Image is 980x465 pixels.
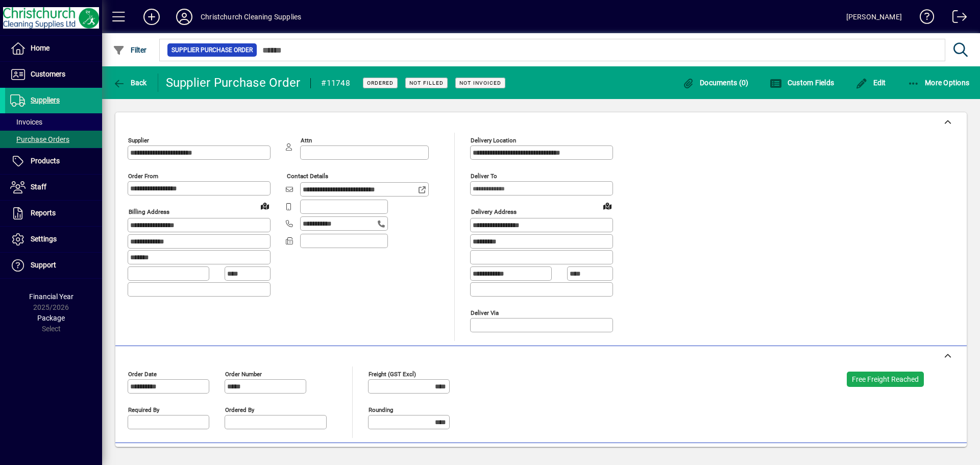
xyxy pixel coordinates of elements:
[409,80,444,86] span: Not Filled
[5,175,102,200] a: Staff
[31,235,57,243] span: Settings
[257,198,273,214] a: View on map
[128,173,158,180] mat-label: Order from
[110,74,150,92] button: Back
[31,96,60,104] span: Suppliers
[369,370,416,377] mat-label: Freight (GST excl)
[37,314,65,322] span: Package
[846,9,902,25] div: [PERSON_NAME]
[908,79,970,87] span: More Options
[128,406,159,413] mat-label: Required by
[680,74,751,92] button: Documents (0)
[767,74,837,92] button: Custom Fields
[5,62,102,87] a: Customers
[31,44,50,52] span: Home
[770,79,834,87] span: Custom Fields
[905,74,972,92] button: More Options
[852,375,919,383] span: Free Freight Reached
[171,45,253,55] span: Supplier Purchase Order
[471,137,516,144] mat-label: Delivery Location
[128,370,157,377] mat-label: Order date
[301,137,312,144] mat-label: Attn
[369,406,393,413] mat-label: Rounding
[5,131,102,148] a: Purchase Orders
[5,227,102,252] a: Settings
[201,9,301,25] div: Christchurch Cleaning Supplies
[166,75,301,91] div: Supplier Purchase Order
[599,198,616,214] a: View on map
[225,370,262,377] mat-label: Order number
[5,149,102,174] a: Products
[367,80,394,86] span: Ordered
[912,2,935,35] a: Knowledge Base
[471,173,497,180] mat-label: Deliver To
[102,74,158,92] app-page-header-button: Back
[31,261,56,269] span: Support
[945,2,967,35] a: Logout
[5,201,102,226] a: Reports
[225,406,254,413] mat-label: Ordered by
[31,183,46,191] span: Staff
[321,75,350,91] div: #11748
[853,74,889,92] button: Edit
[5,253,102,278] a: Support
[113,79,147,87] span: Back
[459,80,501,86] span: Not Invoiced
[5,36,102,61] a: Home
[128,137,149,144] mat-label: Supplier
[135,8,168,26] button: Add
[471,309,499,316] mat-label: Deliver via
[855,79,886,87] span: Edit
[168,8,201,26] button: Profile
[5,113,102,131] a: Invoices
[113,46,147,54] span: Filter
[10,135,69,143] span: Purchase Orders
[31,209,56,217] span: Reports
[110,41,150,59] button: Filter
[31,157,60,165] span: Products
[10,118,42,126] span: Invoices
[682,79,749,87] span: Documents (0)
[29,292,73,301] span: Financial Year
[31,70,65,78] span: Customers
